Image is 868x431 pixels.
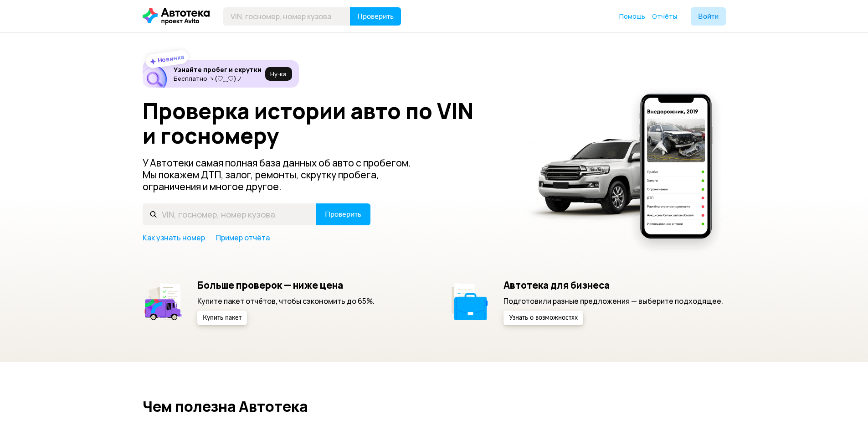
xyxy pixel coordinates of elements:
p: Подготовили разные предложения — выберите подходящее. [503,296,723,306]
span: Узнать о возможностях [509,315,578,321]
a: Отчёты [652,12,677,21]
p: Купите пакет отчётов, чтобы сэкономить до 65%. [197,296,375,306]
p: Бесплатно ヽ(♡‿♡)ノ [174,75,262,82]
input: VIN, госномер, номер кузова [223,7,350,26]
strong: Новинка [157,52,185,64]
span: Помощь [619,12,645,21]
h5: Больше проверок — ниже цена [197,279,375,291]
h2: Чем полезна Автотека [143,398,726,415]
a: Помощь [619,12,645,21]
h5: Автотека для бизнеса [503,279,723,291]
button: Узнать о возможностях [503,311,583,325]
span: Отчёты [652,12,677,21]
p: У Автотеки самая полная база данных об авто с пробегом. Мы покажем ДТП, залог, ремонты, скрутку п... [143,157,426,192]
h1: Проверка истории авто по VIN и госномеру [143,99,513,148]
input: VIN, госномер, номер кузова [143,203,316,225]
button: Проверить [316,203,370,225]
a: Как узнать номер [143,233,205,243]
span: Войти [698,13,719,20]
button: Купить пакет [197,311,247,325]
h6: Узнайте пробег и скрутки [174,66,262,74]
span: Проверить [357,13,394,20]
span: Ну‑ка [270,70,287,78]
a: Пример отчёта [216,233,270,243]
button: Войти [691,7,726,26]
span: Проверить [325,211,361,218]
span: Купить пакет [203,315,241,321]
button: Проверить [350,7,401,26]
